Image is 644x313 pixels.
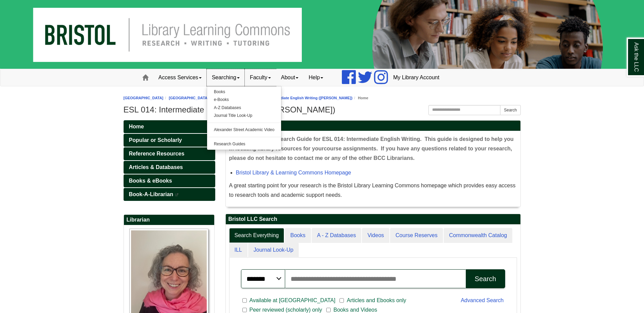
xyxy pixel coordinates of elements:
[124,134,215,147] a: Popular or Scholarly
[207,112,281,120] a: Journal Title Look-Up
[466,269,505,288] button: Search
[500,105,520,115] button: Search
[242,307,247,313] input: Peer reviewed (scholarly) only
[124,161,215,174] a: Articles & Databases
[226,121,520,131] h2: Welcome
[124,174,215,187] a: Books & eBooks
[207,88,281,96] a: Books
[390,228,443,243] a: Course Reserves
[242,297,247,304] input: Available at [GEOGRAPHIC_DATA]
[124,95,521,101] nav: breadcrumb
[444,228,513,243] a: Commonwealth Catalog
[352,95,368,101] li: Home
[339,297,344,304] input: Articles and Ebooks only
[229,136,514,151] span: . This guide is designed to help you in locating library resources for your
[129,151,185,156] span: Reference Resources
[312,228,362,243] a: A - Z Databases
[129,178,172,184] span: Books & eBooks
[303,69,328,86] a: Help
[344,296,409,305] span: Articles and Ebooks only
[285,228,311,243] a: Books
[326,307,331,313] input: Books and Videos
[169,96,245,100] a: [GEOGRAPHIC_DATA] Learning Commons
[229,136,420,142] span: Welcome to the Research Guide for ESL 014: Intermediate English Writing
[124,120,215,133] a: Home
[324,146,376,151] span: course assignments
[250,96,352,100] a: ESL 014: Intermediate English Writing ([PERSON_NAME])
[129,137,182,143] span: Popular or Scholarly
[276,69,304,86] a: About
[207,104,281,112] a: A-Z Databases
[247,296,338,305] span: Available at [GEOGRAPHIC_DATA]
[207,96,281,104] a: e-Books
[175,193,179,196] i: This link opens in a new window
[229,228,284,243] a: Search Everything
[226,214,520,225] h2: Bristol LLC Search
[124,188,215,201] a: Book-A-Librarian
[207,140,281,148] a: Research Guides
[207,69,245,86] a: Searching
[229,146,512,161] span: . If you have any questions related to your research, please do not hesitate to contact me or any...
[475,275,496,283] div: Search
[236,170,351,175] a: Bristol Library & Learning Commons Homepage
[153,69,207,86] a: Access Services
[207,126,281,134] a: Alexander Street Academic Video
[124,147,215,160] a: Reference Resources
[362,228,389,243] a: Videos
[124,215,214,225] h2: Librarian
[388,69,444,86] a: My Library Account
[461,297,503,303] a: Advanced Search
[129,191,173,197] span: Book-A-Librarian
[229,181,517,200] p: A great starting point for your research is the Bristol Library Learning Commons homepage which p...
[229,243,247,258] a: ILL
[129,164,183,170] span: Articles & Databases
[129,124,144,129] span: Home
[248,243,299,258] a: Journal Look-Up
[124,96,164,100] a: [GEOGRAPHIC_DATA]
[124,105,521,114] h1: ESL 014: Intermediate English Writing ([PERSON_NAME])
[245,69,276,86] a: Faculty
